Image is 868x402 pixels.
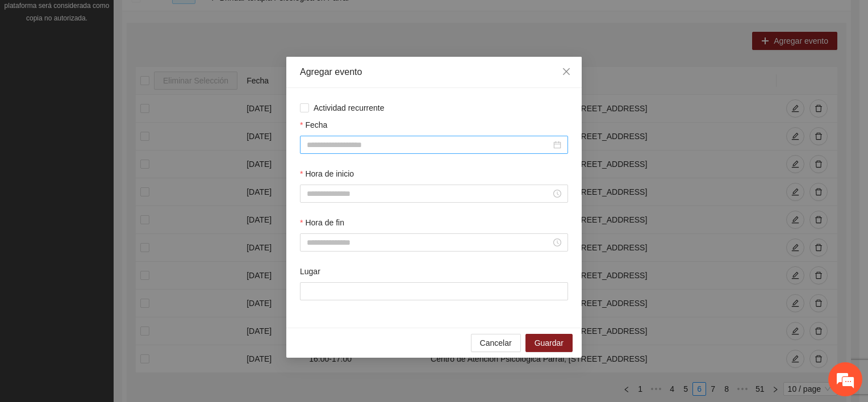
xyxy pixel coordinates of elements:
[186,6,214,33] div: Minimizar ventana de chat en vivo
[525,334,573,352] button: Guardar
[562,67,571,76] span: close
[59,58,191,73] div: Chatee con nosotros ahora
[551,57,582,87] button: Close
[300,265,320,278] label: Lugar
[300,282,568,300] input: Lugar
[309,102,389,114] span: Actividad recurrente
[300,119,327,131] label: Fecha
[300,66,568,78] div: Agregar evento
[300,167,354,180] label: Hora de inicio
[307,139,551,151] input: Fecha
[471,334,521,352] button: Cancelar
[307,236,551,249] input: Hora de fin
[535,337,564,349] span: Guardar
[6,275,216,315] textarea: Escriba su mensaje y pulse “Intro”
[66,134,157,249] span: Estamos en línea.
[300,216,344,229] label: Hora de fin
[307,187,551,200] input: Hora de inicio
[480,337,512,349] span: Cancelar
